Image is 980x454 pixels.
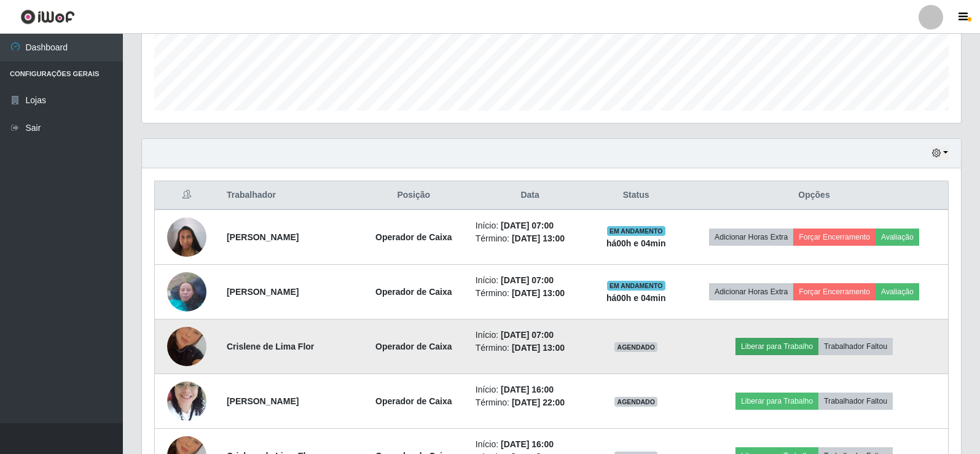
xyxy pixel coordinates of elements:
[876,283,919,300] button: Avaliação
[501,221,554,230] time: [DATE] 07:00
[227,232,299,242] strong: [PERSON_NAME]
[735,338,818,355] button: Liberar para Trabalho
[818,338,893,355] button: Trabalhador Faltou
[501,385,554,394] time: [DATE] 16:00
[614,342,657,352] span: AGENDADO
[512,343,565,353] time: [DATE] 13:00
[606,238,666,248] strong: há 00 h e 04 min
[167,311,206,382] img: 1710860479647.jpeg
[614,397,657,407] span: AGENDADO
[793,283,876,300] button: Forçar Encerramento
[476,287,585,300] li: Término:
[359,181,468,210] th: Posição
[476,438,585,451] li: Início:
[793,229,876,246] button: Forçar Encerramento
[680,181,949,210] th: Opções
[167,375,206,427] img: 1739952008601.jpeg
[501,439,554,449] time: [DATE] 16:00
[375,287,452,297] strong: Operador de Caixa
[818,393,893,410] button: Trabalhador Faltou
[607,281,665,291] span: EM ANDAMENTO
[709,229,793,246] button: Adicionar Horas Extra
[167,265,206,318] img: 1737388336491.jpeg
[512,288,565,298] time: [DATE] 13:00
[375,342,452,351] strong: Operador de Caixa
[227,396,299,406] strong: [PERSON_NAME]
[876,229,919,246] button: Avaliação
[227,287,299,297] strong: [PERSON_NAME]
[219,181,359,210] th: Trabalhador
[468,181,592,210] th: Data
[375,396,452,406] strong: Operador de Caixa
[227,342,314,351] strong: Crislene de Lima Flor
[501,275,554,285] time: [DATE] 07:00
[607,226,665,236] span: EM ANDAMENTO
[476,274,585,287] li: Início:
[512,397,565,407] time: [DATE] 22:00
[167,211,206,263] img: 1664803341239.jpeg
[735,393,818,410] button: Liberar para Trabalho
[606,293,666,303] strong: há 00 h e 04 min
[20,9,75,25] img: CoreUI Logo
[476,342,585,354] li: Término:
[501,330,554,340] time: [DATE] 07:00
[375,232,452,242] strong: Operador de Caixa
[476,232,585,245] li: Término:
[476,329,585,342] li: Início:
[476,396,585,409] li: Término:
[476,383,585,396] li: Início:
[476,219,585,232] li: Início:
[709,283,793,300] button: Adicionar Horas Extra
[512,233,565,243] time: [DATE] 13:00
[592,181,680,210] th: Status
